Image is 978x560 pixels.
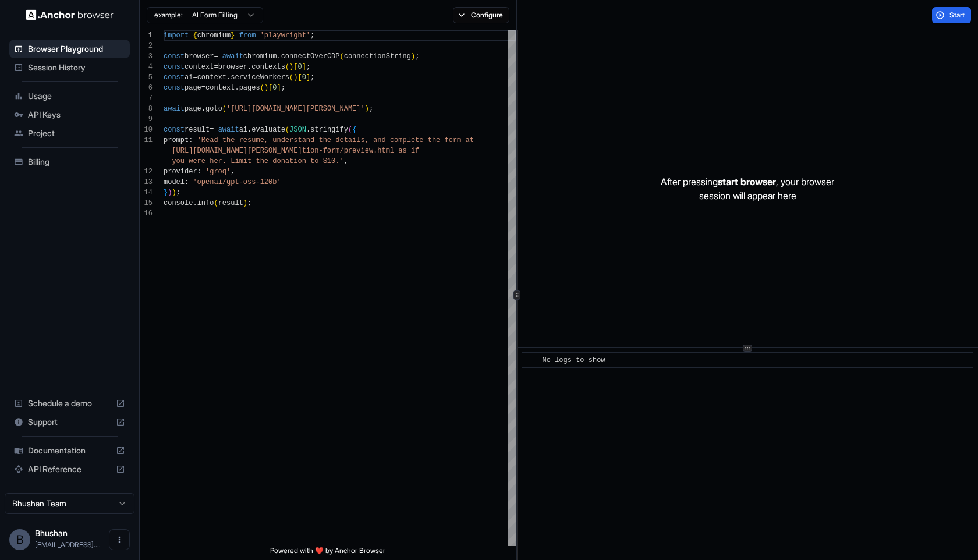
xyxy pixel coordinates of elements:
span: = [210,126,214,134]
div: 8 [140,104,153,114]
span: } [231,31,235,40]
span: browser [218,63,247,71]
button: Start [932,7,971,23]
span: info [197,199,214,207]
div: 11 [140,135,153,146]
img: Anchor Logo [26,9,114,20]
span: result [185,126,210,134]
span: = [193,73,197,81]
span: 0 [272,84,277,92]
div: 2 [140,41,153,51]
span: 'groq' [205,168,231,176]
div: 14 [140,187,153,198]
span: contexts [251,63,285,71]
span: ( [289,73,293,81]
span: const [164,52,185,61]
span: : [189,136,193,144]
span: API Reference [28,463,111,475]
span: . [226,73,231,81]
span: await [222,52,243,61]
span: ; [306,63,310,71]
span: . [277,52,281,61]
span: ) [411,52,415,61]
span: ; [247,199,251,207]
span: page [185,84,201,92]
span: [ [293,63,297,71]
div: 7 [140,93,153,104]
div: 12 [140,166,153,177]
span: you were her. Limit the donation to $10.' [172,157,343,165]
span: ( [285,63,289,71]
span: result [218,199,243,207]
span: No logs to show [543,356,605,364]
span: Bhushan [35,528,68,538]
div: 16 [140,208,153,219]
span: ( [214,199,218,207]
span: } [164,189,168,197]
span: ( [285,126,289,134]
span: chromium [197,31,231,40]
span: [ [297,73,302,81]
span: evaluate [251,126,285,134]
span: const [164,84,185,92]
span: Start [949,10,966,20]
span: : [197,168,201,176]
div: Project [9,124,130,143]
span: { [352,126,356,134]
div: Browser Playground [9,40,130,58]
span: connectOverCDP [281,52,340,61]
span: ) [293,73,297,81]
span: from [239,31,256,40]
span: ] [277,84,281,92]
span: await [218,126,239,134]
span: JSON [289,126,306,134]
div: Usage [9,87,130,105]
span: . [306,126,310,134]
span: import [164,31,189,40]
div: 3 [140,51,153,62]
span: ai [185,73,193,81]
span: ( [222,105,226,113]
div: Session History [9,58,130,77]
span: API Keys [28,109,125,120]
span: 'playwright' [260,31,310,40]
span: ( [260,84,264,92]
span: Usage [28,90,125,102]
span: goto [205,105,222,113]
span: tion-form/preview.html as if [302,147,420,155]
span: [ [268,84,272,92]
span: pages [239,84,260,92]
span: : [185,178,189,186]
span: ( [340,52,344,61]
span: stringify [310,126,348,134]
div: Documentation [9,441,130,460]
span: '[URL][DOMAIN_NAME][PERSON_NAME]' [226,105,365,113]
span: context [197,73,226,81]
span: 'Read the resume, understand the details, and comp [197,136,407,144]
span: await [164,105,185,113]
button: Open menu [109,529,130,550]
span: ) [243,199,247,207]
span: ( [348,126,352,134]
span: ai [239,126,247,134]
span: . [193,199,197,207]
span: Project [28,127,125,139]
span: const [164,73,185,81]
span: ; [310,73,314,81]
div: 13 [140,177,153,187]
span: ; [281,84,285,92]
span: ] [302,63,306,71]
span: ; [310,31,314,40]
span: 'openai/gpt-oss-120b' [193,178,281,186]
span: 0 [302,73,306,81]
span: chromium [243,52,277,61]
div: Schedule a demo [9,394,130,413]
div: 10 [140,125,153,135]
span: ) [264,84,268,92]
span: ; [176,189,180,197]
span: const [164,126,185,134]
span: ; [369,105,373,113]
div: 4 [140,62,153,72]
span: context [185,63,214,71]
span: browser [185,52,214,61]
